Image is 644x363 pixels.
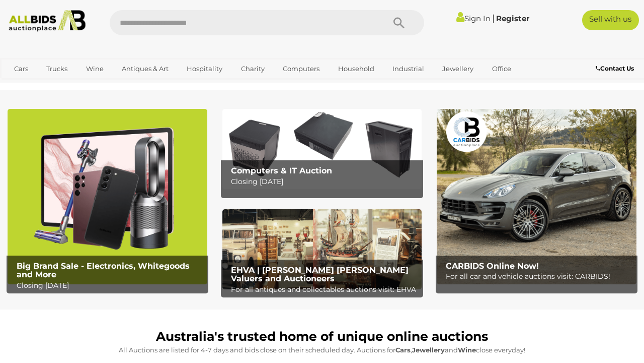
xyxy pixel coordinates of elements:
[446,270,632,283] p: For all car and vehicle auctions visit: CARBIDS!
[8,60,35,77] a: Cars
[46,77,131,94] a: [GEOGRAPHIC_DATA]
[437,109,636,284] img: CARBIDS Online Now!
[395,346,411,354] strong: Cars
[115,60,175,77] a: Antiques & Art
[222,109,422,189] a: Computers & IT Auction Computers & IT Auction Closing [DATE]
[412,346,445,354] strong: Jewellery
[231,175,418,188] p: Closing [DATE]
[231,166,332,175] b: Computers & IT Auction
[231,283,418,296] p: For all antiques and collectables auctions visit: EHVA
[276,60,326,77] a: Computers
[596,63,636,74] a: Contact Us
[222,209,422,289] img: EHVA | Evans Hastings Valuers and Auctioneers
[222,209,422,289] a: EHVA | Evans Hastings Valuers and Auctioneers EHVA | [PERSON_NAME] [PERSON_NAME] Valuers and Auct...
[13,344,631,356] p: All Auctions are listed for 4-7 days and bids close on their scheduled day. Auctions for , and cl...
[458,346,476,354] strong: Wine
[8,109,207,284] a: Big Brand Sale - Electronics, Whitegoods and More Big Brand Sale - Electronics, Whitegoods and Mo...
[222,109,422,189] img: Computers & IT Auction
[180,60,229,77] a: Hospitality
[496,14,529,23] a: Register
[5,10,90,32] img: Allbids.com.au
[456,14,491,23] a: Sign In
[582,10,639,30] a: Sell with us
[8,109,207,284] img: Big Brand Sale - Electronics, Whitegoods and More
[234,60,271,77] a: Charity
[374,10,424,35] button: Search
[492,13,495,24] span: |
[8,77,41,94] a: Sports
[332,60,381,77] a: Household
[386,60,431,77] a: Industrial
[40,60,74,77] a: Trucks
[17,261,190,280] b: Big Brand Sale - Electronics, Whitegoods and More
[17,279,203,292] p: Closing [DATE]
[436,60,480,77] a: Jewellery
[231,265,409,284] b: EHVA | [PERSON_NAME] [PERSON_NAME] Valuers and Auctioneers
[437,109,636,284] a: CARBIDS Online Now! CARBIDS Online Now! For all car and vehicle auctions visit: CARBIDS!
[596,65,634,72] b: Contact Us
[446,261,539,271] b: CARBIDS Online Now!
[13,330,631,344] h1: Australia's trusted home of unique online auctions
[79,60,110,77] a: Wine
[486,60,518,77] a: Office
